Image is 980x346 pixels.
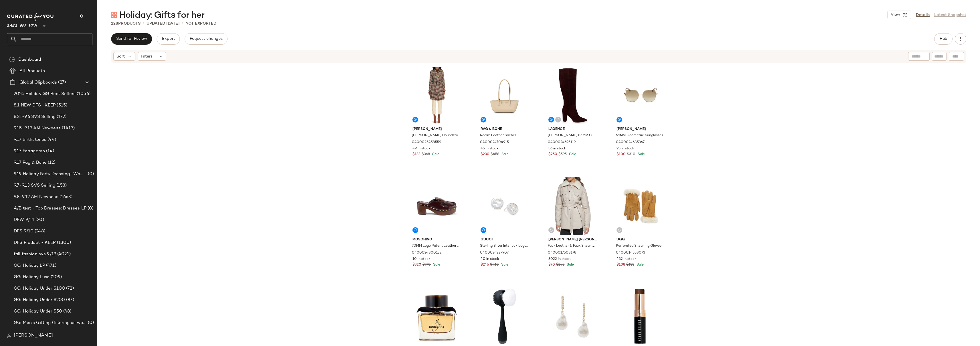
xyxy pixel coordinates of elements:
[14,308,62,315] span: GG: Holiday Under $50
[14,91,76,97] span: 2024 Holiday GG Best Sellers
[55,182,67,189] span: (153)
[635,263,644,267] span: Sale
[612,67,669,124] img: 0400024685367_GOLDCOPPER
[481,257,499,262] span: 40 in stock
[544,288,601,345] img: 0400024679636_GOLDPEARL
[616,140,645,145] span: 0400024685367
[14,297,65,303] span: GG: Holiday Under $200
[544,67,601,124] img: 0400024695119_CHOCOLATESUEDE
[408,177,465,235] img: 0400024800132_BORDEAUX
[33,228,45,235] span: (248)
[14,102,56,109] span: 8.1 NEW DFS -KEEP
[45,148,54,155] span: (14)
[161,37,175,41] span: Export
[548,237,597,242] span: [PERSON_NAME] [PERSON_NAME]
[14,194,58,200] span: 9.8-9.12 AM Newness
[14,205,86,212] span: A/B test - Top Dresses: Dresses LP
[62,308,72,315] span: (48)
[116,54,125,60] span: Sort
[550,228,553,232] img: svg%3e
[46,137,56,143] span: (44)
[111,33,152,45] button: Send for Review
[617,146,634,151] span: 95 in stock
[422,262,431,268] span: $770
[19,68,45,74] span: All Products
[476,67,534,124] img: 0400024704915_GREIGE
[617,127,665,132] span: [PERSON_NAME]
[568,153,576,156] span: Sale
[76,91,90,97] span: (1056)
[14,285,65,292] span: GG: Holiday Under $100
[480,244,528,249] span: Sterling Silver Interlock Logo Stud Earrings
[548,133,596,138] span: [PERSON_NAME] 85MM Suede Boots
[7,333,11,338] img: svg%3e
[556,118,560,121] img: svg%3e
[412,127,461,132] span: [PERSON_NAME]
[14,228,33,235] span: DFS 9/10
[566,263,574,267] span: Sale
[476,177,534,235] img: 0400024227907_SILVER
[141,54,153,60] span: Filters
[14,148,45,155] span: 9.17 Ferragamo
[14,240,56,246] span: DFS Product - KEEP
[481,237,529,242] span: Gucci
[14,262,45,269] span: GG: Holiday LP
[14,125,61,132] span: 9.15-9.19 AM Newness
[544,177,601,235] img: 0400017508178_BONE
[412,250,442,256] span: 0400024800132
[500,153,509,156] span: Sale
[616,133,663,138] span: 59MM Geometric Sunglasses
[7,19,37,30] span: Saks OFF 5TH
[612,288,669,345] img: 0400019642676
[432,263,440,267] span: Sale
[890,13,900,17] span: View
[14,182,55,189] span: 9.7-9.13 SVS Selling
[87,171,94,177] span: (0)
[412,133,460,138] span: [PERSON_NAME] Houndstooth Belted Mid-Length Coat
[56,102,67,109] span: (515)
[56,240,71,246] span: (1300)
[422,152,430,157] span: $368
[65,285,74,292] span: (72)
[548,146,566,151] span: 36 in stock
[61,125,75,132] span: (1419)
[412,262,421,268] span: $320
[480,133,516,138] span: Realm Leather Sachel
[412,146,430,151] span: 49 in stock
[934,33,953,45] button: Hub
[143,20,144,27] span: •
[14,171,87,177] span: 9.19 Holiday Party Dressing- Women
[548,262,555,268] span: $70
[617,237,665,242] span: Ugg
[56,251,71,258] span: (4021)
[627,152,635,157] span: $310
[617,257,637,262] span: 432 in stock
[887,11,911,19] button: View
[14,320,87,326] span: GG: Men's Gifting (filtering as women's)
[58,194,73,200] span: (1663)
[34,217,44,223] span: (20)
[412,244,460,249] span: 70MM Logo Patent Leather Platform Clogs
[548,152,557,157] span: $250
[491,152,499,157] span: $458
[617,152,626,157] span: $100
[408,288,465,345] img: 0400020614287
[612,177,669,235] img: 0400014558073_CHESTNUT
[14,159,47,166] span: 9.17 Rag & Bone
[47,159,56,166] span: (12)
[65,297,74,303] span: (87)
[939,37,947,41] span: Hub
[14,274,50,280] span: GG: Holiday Luxe
[119,10,204,21] span: Holiday: Gifts for her
[57,79,66,86] span: (27)
[408,67,465,124] img: 0400025458559_AUTUMNTWEED
[637,153,645,156] span: Sale
[147,21,179,27] p: updated [DATE]
[480,140,509,145] span: 0400024704915
[616,244,661,249] span: Perforated Shearling Gloves
[14,217,34,223] span: DEW 9/11
[50,274,62,280] span: (209)
[548,127,597,132] span: L'agence
[481,262,489,268] span: $246
[56,114,67,120] span: (172)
